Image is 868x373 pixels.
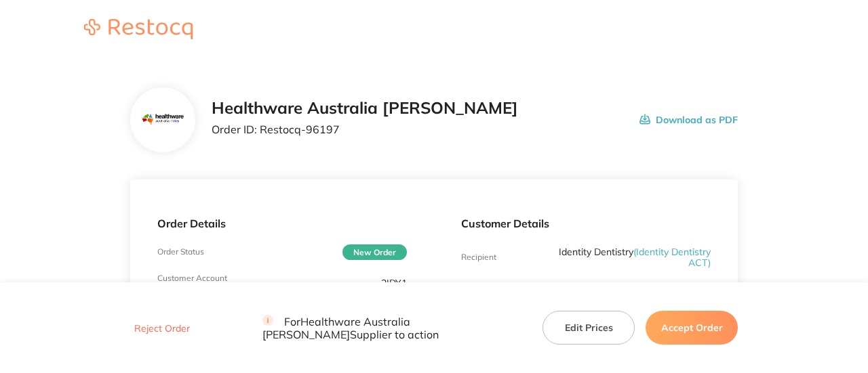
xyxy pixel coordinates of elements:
button: Download as PDF [639,99,738,141]
h2: Healthware Australia [PERSON_NAME] [212,99,518,118]
button: Accept Order [646,311,738,345]
p: 2IDY1 [381,278,407,288]
p: Customer Details [461,217,711,229]
p: Customer Account Number [157,273,241,292]
p: Identity Dentistry [545,246,711,268]
p: Recipient [461,253,496,262]
a: Restocq logo [71,19,206,41]
img: Restocq logo [71,19,206,39]
p: For Healthware Australia [PERSON_NAME] Supplier to action [262,315,526,341]
button: Edit Prices [542,311,635,345]
span: ( Identity Dentistry ACT ) [633,246,711,269]
span: New Order [342,244,407,260]
p: Order ID: Restocq- 96197 [212,123,518,135]
p: Order Details [157,217,407,229]
button: Reject Order [130,322,194,334]
img: Mjc2MnhocQ [140,98,184,142]
p: Order Status [157,247,204,257]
